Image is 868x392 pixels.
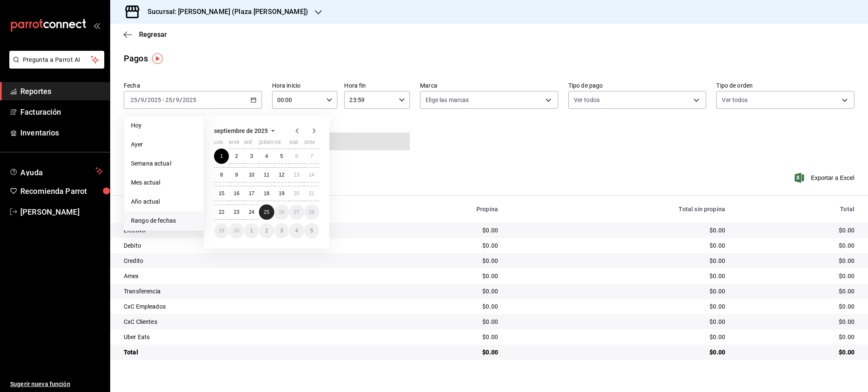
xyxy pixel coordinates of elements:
label: Tipo de orden [716,83,854,88]
button: 8 de septiembre de 2025 [214,167,229,182]
button: 29 de septiembre de 2025 [214,223,229,238]
button: 10 de septiembre de 2025 [244,167,259,182]
div: $0.00 [739,241,854,250]
abbr: 15 de septiembre de 2025 [219,190,224,196]
button: Regresar [124,30,167,39]
abbr: 30 de septiembre de 2025 [234,228,239,234]
button: 19 de septiembre de 2025 [274,186,289,201]
button: 11 de septiembre de 2025 [259,167,274,182]
abbr: 25 de septiembre de 2025 [264,209,269,215]
button: 25 de septiembre de 2025 [259,204,274,220]
span: septiembre de 2025 [214,127,268,134]
div: $0.00 [512,287,725,295]
abbr: 28 de septiembre de 2025 [309,209,314,215]
div: $0.00 [512,333,725,341]
span: - [162,97,164,103]
button: 3 de septiembre de 2025 [244,149,259,164]
abbr: 17 de septiembre de 2025 [249,190,254,196]
div: $0.00 [512,302,725,311]
button: 24 de septiembre de 2025 [244,204,259,220]
abbr: 24 de septiembre de 2025 [249,209,254,215]
div: $0.00 [739,348,854,356]
button: 20 de septiembre de 2025 [289,186,304,201]
button: 4 de octubre de 2025 [289,223,304,238]
div: $0.00 [378,257,498,265]
label: Fecha [124,83,262,88]
span: / [172,97,175,103]
button: 7 de septiembre de 2025 [304,149,319,164]
button: 17 de septiembre de 2025 [244,186,259,201]
abbr: sábado [289,140,298,149]
div: $0.00 [512,272,725,280]
span: [PERSON_NAME] [20,206,103,218]
span: / [138,97,140,103]
input: ---- [147,97,161,103]
button: 5 de septiembre de 2025 [274,149,289,164]
span: Exportar a Excel [796,173,854,183]
div: $0.00 [378,287,498,295]
div: CxC Clientes [124,317,365,326]
label: Marca [420,83,558,88]
div: $0.00 [739,257,854,265]
abbr: 18 de septiembre de 2025 [264,190,269,196]
span: Elige las marcas [426,96,469,104]
div: Uber Eats [124,333,365,341]
span: Reportes [20,86,103,97]
button: 12 de septiembre de 2025 [274,167,289,182]
abbr: 29 de septiembre de 2025 [219,228,224,234]
abbr: 1 de octubre de 2025 [250,228,253,234]
button: 4 de septiembre de 2025 [259,149,274,164]
span: Pregunta a Parrot AI [23,55,91,64]
label: Hora fin [344,83,410,88]
span: Semana actual [131,159,197,168]
button: 23 de septiembre de 2025 [229,204,244,220]
button: 14 de septiembre de 2025 [304,167,319,182]
span: Sugerir nueva función [10,380,103,389]
div: $0.00 [378,241,498,250]
abbr: 10 de septiembre de 2025 [249,172,254,178]
div: CxC Empleados [124,302,365,311]
button: 22 de septiembre de 2025 [214,204,229,220]
div: Transferencia [124,287,365,295]
div: $0.00 [378,317,498,326]
button: 9 de septiembre de 2025 [229,167,244,182]
button: 1 de octubre de 2025 [244,223,259,238]
div: $0.00 [739,333,854,341]
button: septiembre de 2025 [214,126,278,136]
button: 1 de septiembre de 2025 [214,149,229,164]
div: $0.00 [512,257,725,265]
button: 16 de septiembre de 2025 [229,186,244,201]
div: $0.00 [378,272,498,280]
input: -- [130,97,138,103]
div: Credito [124,257,365,265]
abbr: jueves [259,140,309,149]
img: Tooltip marker [152,53,163,64]
div: $0.00 [378,302,498,311]
div: Pagos [124,52,148,65]
span: Ver todos [574,96,600,104]
span: Año actual [131,197,197,206]
abbr: 5 de septiembre de 2025 [280,153,283,159]
button: 2 de octubre de 2025 [259,223,274,238]
abbr: viernes [274,140,281,149]
div: Amex [124,272,365,280]
abbr: 1 de septiembre de 2025 [220,153,223,159]
span: Inventarios [20,127,103,138]
span: Ayer [131,140,197,149]
button: Pregunta a Parrot AI [9,51,104,69]
button: 27 de septiembre de 2025 [289,204,304,220]
div: $0.00 [512,241,725,250]
div: $0.00 [378,226,498,235]
abbr: 23 de septiembre de 2025 [234,209,239,215]
abbr: 8 de septiembre de 2025 [220,172,223,178]
button: open_drawer_menu [93,22,100,29]
abbr: 3 de septiembre de 2025 [250,153,253,159]
input: ---- [182,97,197,103]
input: -- [165,97,172,103]
abbr: 7 de septiembre de 2025 [310,153,313,159]
abbr: 16 de septiembre de 2025 [234,190,239,196]
button: 18 de septiembre de 2025 [259,186,274,201]
button: 28 de septiembre de 2025 [304,204,319,220]
abbr: 6 de septiembre de 2025 [295,153,298,159]
span: / [180,97,182,103]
